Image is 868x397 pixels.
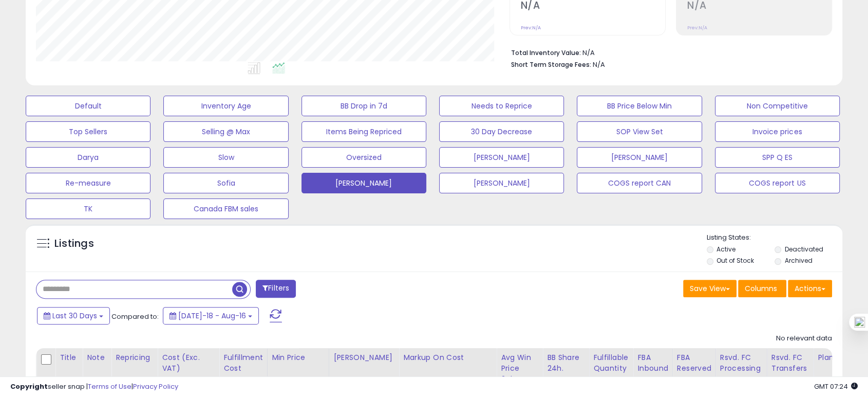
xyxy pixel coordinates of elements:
[511,48,581,57] b: Total Inventory Value:
[788,280,832,297] button: Actions
[785,245,823,254] label: Deactivated
[301,121,426,142] button: Items Being Repriced
[720,352,763,374] div: Rsvd. FC Processing
[37,307,110,324] button: Last 30 Days
[333,352,394,363] div: [PERSON_NAME]
[521,25,541,31] small: Prev: N/A
[54,237,94,251] h5: Listings
[133,382,178,391] a: Privacy Policy
[403,352,492,363] div: Markup on Cost
[818,352,855,363] div: Plan
[10,382,178,392] div: seller snap | |
[256,280,296,298] button: Filters
[716,256,754,265] label: Out of Stock
[716,245,735,254] label: Active
[10,382,48,391] strong: Copyright
[163,147,288,168] button: Slow
[547,352,584,374] div: BB Share 24h.
[715,96,840,116] button: Non Competitive
[163,173,288,193] button: Sofia
[163,96,288,116] button: Inventory Age
[593,352,629,374] div: Fulfillable Quantity
[511,46,824,58] li: N/A
[301,96,426,116] button: BB Drop in 7d
[111,312,159,321] span: Compared to:
[439,121,564,142] button: 30 Day Decrease
[26,96,150,116] button: Default
[52,311,97,321] span: Last 30 Days
[163,199,288,219] button: Canada FBM sales
[776,334,832,344] div: No relevant data
[738,280,786,297] button: Columns
[60,352,78,363] div: Title
[439,173,564,193] button: [PERSON_NAME]
[26,199,150,219] button: TK
[715,147,840,168] button: SPP Q ES
[715,173,840,193] button: COGS report US
[577,96,702,116] button: BB Price Below Min
[687,25,707,31] small: Prev: N/A
[439,147,564,168] button: [PERSON_NAME]
[301,147,426,168] button: Oversized
[707,233,842,243] p: Listing States:
[683,280,737,297] button: Save View
[301,173,426,193] button: [PERSON_NAME]
[677,352,711,385] div: FBA Reserved Qty
[501,352,538,385] div: Avg Win Price 24h.
[163,307,259,324] button: [DATE]-18 - Aug-16
[577,147,702,168] button: [PERSON_NAME]
[854,317,865,328] img: one_i.png
[593,60,605,69] span: N/A
[511,60,591,69] b: Short Term Storage Fees:
[577,173,702,193] button: COGS report CAN
[87,352,107,363] div: Note
[88,382,131,391] a: Terms of Use
[771,352,809,374] div: Rsvd. FC Transfers
[715,121,840,142] button: Invoice prices
[223,352,263,374] div: Fulfillment Cost
[745,283,777,294] span: Columns
[637,352,668,385] div: FBA inbound Qty
[116,352,153,363] div: Repricing
[785,256,813,265] label: Archived
[577,121,702,142] button: SOP View Set
[272,352,325,363] div: Min Price
[162,352,215,374] div: Cost (Exc. VAT)
[814,348,860,389] th: CSV column name: cust_attr_5_Plan
[399,348,497,389] th: The percentage added to the cost of goods (COGS) that forms the calculator for Min & Max prices.
[26,173,150,193] button: Re-measure
[26,147,150,168] button: Darya
[163,121,288,142] button: Selling @ Max
[26,121,150,142] button: Top Sellers
[178,311,246,321] span: [DATE]-18 - Aug-16
[439,96,564,116] button: Needs to Reprice
[814,382,858,391] span: 2025-09-16 07:24 GMT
